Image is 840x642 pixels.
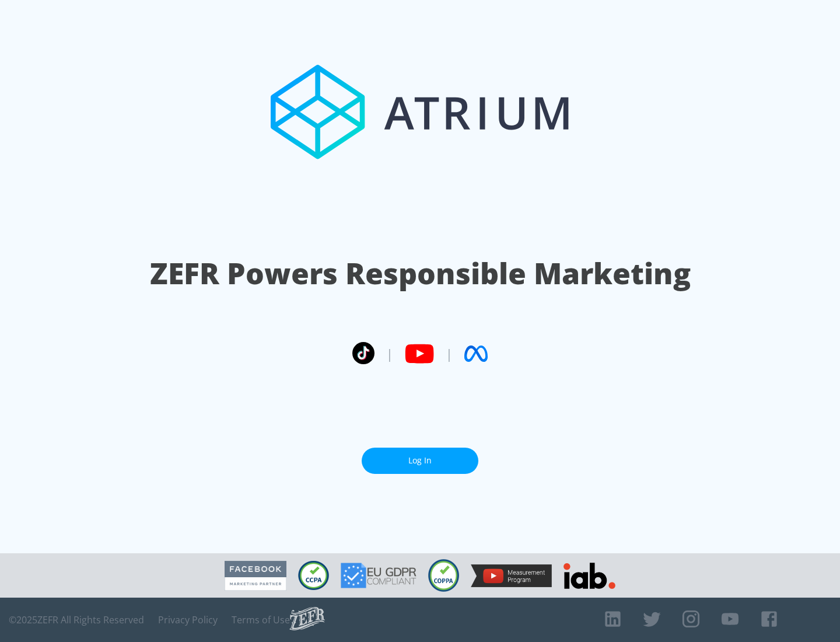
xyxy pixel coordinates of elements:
a: Privacy Policy [158,614,218,626]
a: Terms of Use [232,614,290,626]
span: © 2025 ZEFR All Rights Reserved [9,614,144,626]
span: | [386,345,393,362]
img: COPPA Compliant [428,559,459,592]
h1: ZEFR Powers Responsible Marketing [150,253,691,294]
img: IAB [563,563,615,589]
img: Facebook Marketing Partner [225,561,286,591]
span: | [446,345,453,362]
img: YouTube Measurement Program [471,564,552,587]
img: CCPA Compliant [298,561,329,590]
img: GDPR Compliant [341,563,416,588]
a: Log In [362,448,478,474]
